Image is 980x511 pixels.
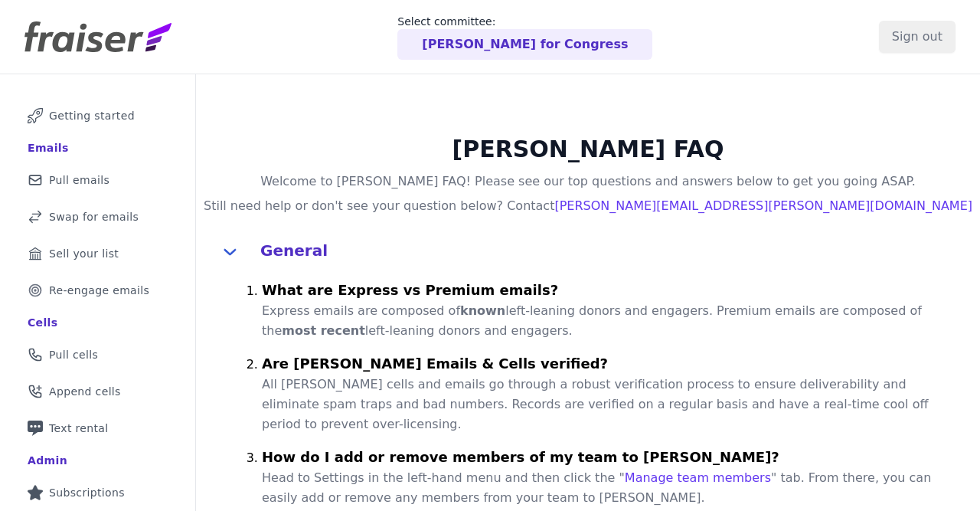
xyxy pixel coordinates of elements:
span: Subscriptions [49,485,125,500]
p: Head to Settings in the left-hand menu and then click the " " tab. From there, you can easily add... [262,468,962,508]
a: Pull emails [12,163,183,197]
h2: [PERSON_NAME] FAQ [196,136,980,163]
span: Getting started [49,108,135,123]
a: Manage team members [625,470,771,485]
a: Re-engage emails [12,274,183,307]
a: Pull cells [12,338,183,372]
h4: General [260,237,962,261]
div: Emails [28,140,69,156]
a: Select committee: [PERSON_NAME] for Congress [397,14,652,60]
h4: Welcome to [PERSON_NAME] FAQ! Please see our top questions and answers below to get you going ASAP. [196,172,980,191]
a: Sell your list [12,237,183,270]
a: [PERSON_NAME][EMAIL_ADDRESS][PERSON_NAME][DOMAIN_NAME] [554,198,972,213]
a: Text rental [12,411,183,445]
h4: Still need help or don't see your question below? Contact [196,197,980,215]
a: Subscriptions [12,476,183,509]
strong: most recent [282,323,365,338]
span: Pull cells [49,347,98,362]
input: Sign out [879,21,955,53]
span: Append cells [49,384,121,399]
span: Swap for emails [49,209,139,224]
strong: known [460,303,505,318]
span: Sell your list [49,246,119,261]
span: Pull emails [49,172,109,188]
img: Fraiser Logo [24,21,171,52]
h4: What are Express vs Premium emails? [262,277,962,301]
span: Text rental [49,421,109,436]
div: Admin [28,453,67,468]
p: [PERSON_NAME] for Congress [422,35,628,54]
h4: Are [PERSON_NAME] Emails & Cells verified? [262,350,962,375]
h4: How do I add or remove members of my team to [PERSON_NAME]? [262,444,962,468]
span: Re-engage emails [49,283,149,298]
button: General [214,237,962,267]
a: Swap for emails [12,200,183,234]
a: Append cells [12,375,183,408]
a: Getting started [12,99,183,133]
p: Select committee: [397,14,652,29]
p: Express emails are composed of left-leaning donors and engagers. Premium emails are composed of t... [262,301,962,341]
div: Cells [28,315,57,330]
p: All [PERSON_NAME] cells and emails go through a robust verification process to ensure deliverabil... [262,375,962,434]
